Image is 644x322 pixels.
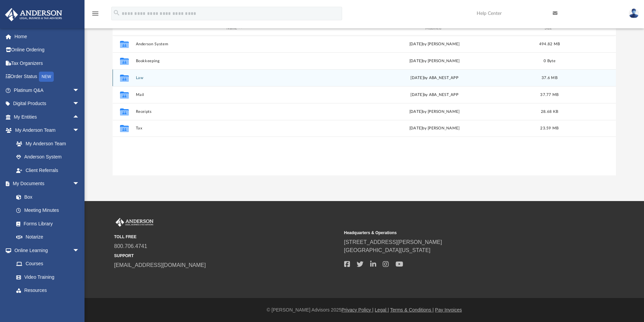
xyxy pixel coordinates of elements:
a: My Documentsarrow_drop_down [5,177,86,191]
small: SUPPORT [114,253,339,259]
a: 800.706.4741 [114,243,147,249]
a: Video Training [9,270,83,284]
div: NEW [39,72,54,82]
button: Tax [136,126,333,130]
span: arrow_drop_down [73,83,86,97]
a: Online Ordering [5,43,90,57]
a: Order StatusNEW [5,70,90,84]
a: [EMAIL_ADDRESS][DOMAIN_NAME] [114,262,206,268]
a: Meeting Minutes [9,204,86,217]
div: [DATE] by [PERSON_NAME] [336,41,533,47]
img: Anderson Advisors Platinum Portal [114,218,155,227]
a: Box [9,190,83,204]
div: Name [135,25,333,31]
span: 23.59 MB [540,126,558,130]
a: Forms Library [9,217,83,230]
small: Headquarters & Operations [344,230,569,236]
a: Home [5,30,90,43]
a: Notarize [9,230,86,244]
a: My Anderson Teamarrow_drop_down [5,124,86,137]
span: 37.6 MB [542,76,557,79]
a: Platinum Q&Aarrow_drop_down [5,83,90,97]
a: Resources [9,284,86,297]
small: TOLL FREE [114,234,339,240]
a: Tax Organizers [5,56,90,70]
div: id [116,25,133,31]
div: id [566,25,613,31]
a: Terms & Conditions | [390,307,434,313]
button: Mail [136,93,333,97]
div: grid [113,35,616,175]
a: Billingarrow_drop_down [5,297,90,311]
div: [DATE] by [PERSON_NAME] [336,108,533,115]
a: Courses [9,257,86,271]
img: User Pic [629,8,639,18]
i: search [113,9,120,17]
span: arrow_drop_down [73,177,86,191]
a: [GEOGRAPHIC_DATA][US_STATE] [344,247,431,253]
a: Client Referrals [9,164,86,177]
span: 28.68 KB [541,109,558,113]
div: [DATE] by [PERSON_NAME] [336,58,533,64]
a: Privacy Policy | [341,307,374,313]
button: Receipts [136,109,333,114]
div: Size [536,25,563,31]
i: menu [91,9,99,18]
a: My Entitiesarrow_drop_up [5,110,90,124]
a: Anderson System [9,150,86,164]
span: arrow_drop_down [73,97,86,111]
a: menu [91,13,99,18]
button: Anderson System [136,42,333,46]
span: arrow_drop_down [73,124,86,138]
a: Legal | [375,307,389,313]
button: Law [136,76,333,80]
a: Online Learningarrow_drop_down [5,244,86,257]
div: [DATE] by [PERSON_NAME] [336,125,533,131]
a: Pay Invoices [435,307,462,313]
div: [DATE] by ABA_NEST_APP [336,92,533,98]
a: Digital Productsarrow_drop_down [5,97,90,110]
span: arrow_drop_up [73,110,86,124]
div: Modified [336,25,533,31]
span: arrow_drop_down [73,244,86,257]
div: [DATE] by ABA_NEST_APP [336,75,533,81]
img: Anderson Advisors Platinum Portal [3,8,64,21]
span: 37.77 MB [540,93,558,96]
button: Bookkeeping [136,59,333,63]
span: arrow_drop_down [73,297,86,311]
a: My Anderson Team [9,137,83,150]
div: © [PERSON_NAME] Advisors 2025 [85,306,644,314]
a: [STREET_ADDRESS][PERSON_NAME] [344,239,442,245]
span: 0 Byte [544,59,555,63]
span: 494.82 MB [539,42,560,46]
